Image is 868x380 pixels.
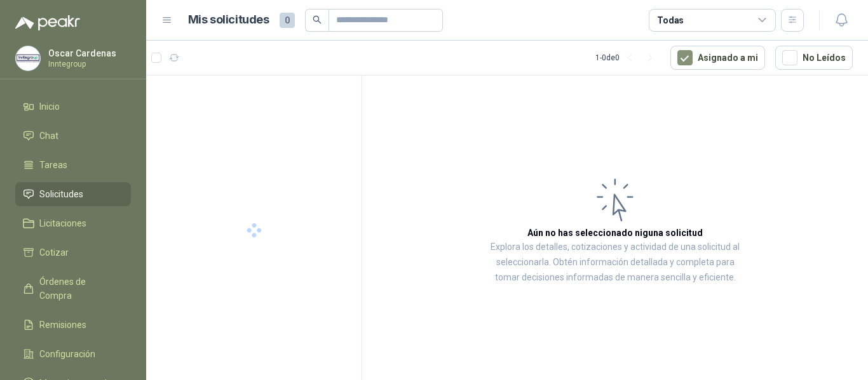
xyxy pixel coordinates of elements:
span: Solicitudes [39,187,83,201]
span: 0 [280,13,295,28]
h1: Mis solicitudes [188,11,269,29]
a: Configuración [15,342,131,366]
a: Tareas [15,153,131,177]
span: Remisiones [39,318,86,332]
img: Company Logo [16,46,40,70]
a: Cotizar [15,240,131,265]
span: Inicio [39,100,60,114]
span: Tareas [39,158,67,172]
a: Órdenes de Compra [15,270,131,308]
a: Inicio [15,95,131,119]
span: Configuración [39,347,95,361]
h3: Aún no has seleccionado niguna solicitud [527,226,703,240]
span: Chat [39,129,58,143]
img: Logo peakr [15,15,80,30]
p: Oscar Cardenas [48,49,128,58]
a: Licitaciones [15,211,131,235]
a: Chat [15,124,131,148]
span: Cotizar [39,246,69,259]
p: Explora los detalles, cotizaciones y actividad de una solicitud al seleccionarla. Obtén informaci... [489,240,741,285]
span: Licitaciones [39,216,86,230]
span: Órdenes de Compra [39,275,119,303]
button: Asignado a mi [670,46,765,70]
div: Todas [657,13,684,27]
a: Remisiones [15,313,131,337]
span: search [313,15,322,24]
div: 1 - 0 de 0 [595,48,660,68]
p: Inntegroup [48,60,128,68]
button: No Leídos [775,46,853,70]
a: Solicitudes [15,182,131,206]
